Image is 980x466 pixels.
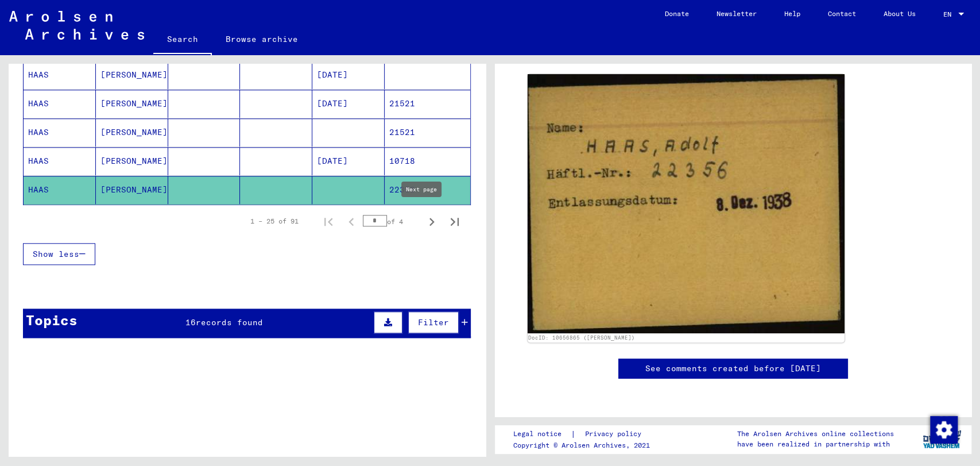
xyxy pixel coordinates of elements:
[250,216,299,226] div: 1 – 25 of 91
[33,249,79,259] span: Show less
[96,176,168,204] mat-cell: [PERSON_NAME]
[443,210,466,233] button: Last page
[528,334,635,341] a: DocID: 10656865 ([PERSON_NAME])
[317,210,340,233] button: First page
[513,428,570,440] a: Legal notice
[24,176,96,204] mat-cell: HAAS
[513,440,654,450] p: Copyright © Arolsen Archives, 2021
[96,90,168,118] mat-cell: [PERSON_NAME]
[513,428,654,440] div: |
[212,25,312,53] a: Browse archive
[385,147,470,175] mat-cell: 10718
[24,147,96,175] mat-cell: HAAS
[24,61,96,89] mat-cell: HAAS
[420,210,443,233] button: Next page
[737,439,894,449] p: have been realized in partnership with
[385,176,470,204] mat-cell: 22356
[418,317,449,328] span: Filter
[196,317,263,328] span: records found
[408,311,459,333] button: Filter
[645,363,821,375] a: See comments created before [DATE]
[930,416,958,444] img: Change consent
[737,429,894,439] p: The Arolsen Archives online collections
[340,210,363,233] button: Previous page
[363,215,420,226] div: of 4
[185,317,196,328] span: 16
[24,90,96,118] mat-cell: HAAS
[385,118,470,147] mat-cell: 21521
[312,90,385,118] mat-cell: [DATE]
[528,74,845,333] img: 001.jpg
[575,428,654,440] a: Privacy policy
[26,310,78,330] div: Topics
[312,147,385,175] mat-cell: [DATE]
[23,243,95,265] button: Show less
[96,147,168,175] mat-cell: [PERSON_NAME]
[312,61,385,89] mat-cell: [DATE]
[9,11,144,40] img: Arolsen_neg.svg
[920,425,963,453] img: yv_logo.png
[96,118,168,147] mat-cell: [PERSON_NAME]
[96,61,168,89] mat-cell: [PERSON_NAME]
[153,25,212,55] a: Search
[929,415,957,443] div: Change consent
[24,118,96,147] mat-cell: HAAS
[943,10,956,18] span: EN
[385,90,470,118] mat-cell: 21521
